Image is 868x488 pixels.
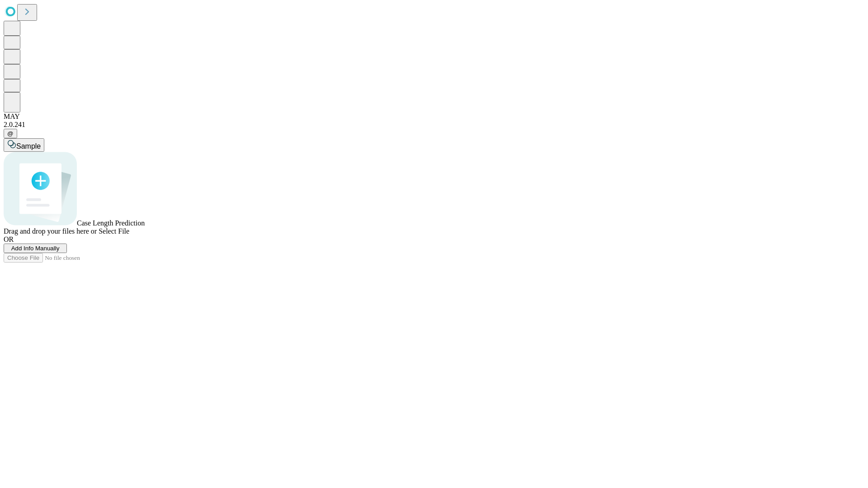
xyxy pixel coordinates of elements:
div: 2.0.241 [4,121,864,129]
span: @ [7,130,14,137]
span: Add Info Manually [11,245,60,252]
span: Case Length Prediction [77,219,145,227]
div: MAY [4,113,864,121]
button: Add Info Manually [4,244,67,253]
span: Select File [99,227,129,235]
button: Sample [4,138,44,152]
span: Drag and drop your files here or [4,227,97,235]
button: @ [4,129,17,138]
span: Sample [16,142,41,150]
span: OR [4,235,14,243]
